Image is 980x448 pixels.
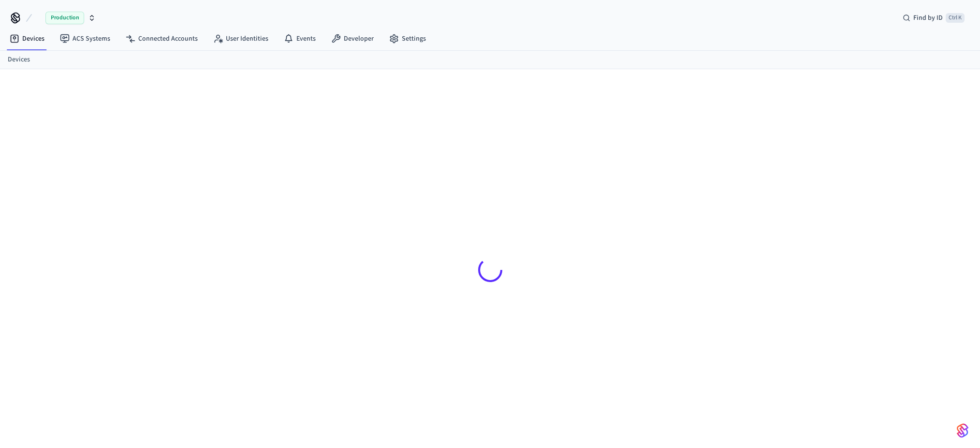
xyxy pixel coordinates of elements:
[323,30,381,47] a: Developer
[118,30,205,47] a: Connected Accounts
[45,12,84,24] span: Production
[913,13,943,23] span: Find by ID
[895,9,972,27] div: Find by IDCtrl K
[2,30,52,47] a: Devices
[381,30,434,47] a: Settings
[52,30,118,47] a: ACS Systems
[205,30,276,47] a: User Identities
[946,13,965,23] span: Ctrl K
[276,30,323,47] a: Events
[957,423,968,438] img: SeamLogoGradient.69752ec5.svg
[8,55,30,65] a: Devices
